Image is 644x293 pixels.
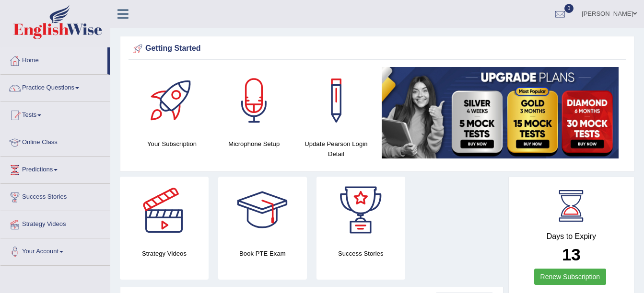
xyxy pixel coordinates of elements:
[300,139,372,159] h4: Update Pearson Login Detail
[0,102,110,126] a: Tests
[131,42,623,56] div: Getting Started
[519,232,623,241] h4: Days to Expiry
[564,4,574,13] span: 0
[0,75,110,99] a: Practice Questions
[136,139,208,149] h4: Your Subscription
[0,184,110,208] a: Success Stories
[218,139,290,149] h4: Microphone Setup
[0,129,110,153] a: Online Class
[562,245,581,264] b: 13
[534,269,607,285] a: Renew Subscription
[382,67,619,158] img: small5.jpg
[0,238,110,262] a: Your Account
[0,157,110,180] a: Predictions
[316,248,405,259] h4: Success Stories
[218,248,307,259] h4: Book PTE Exam
[120,248,209,259] h4: Strategy Videos
[0,211,110,235] a: Strategy Videos
[0,47,107,71] a: Home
